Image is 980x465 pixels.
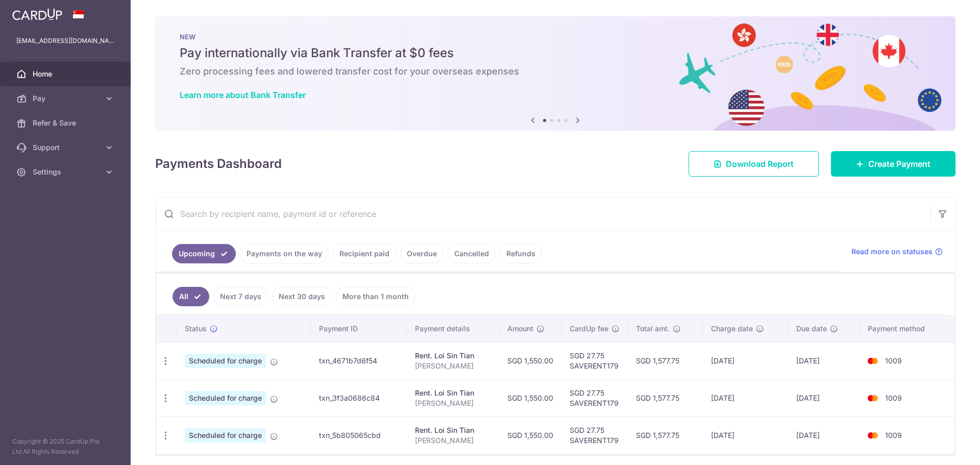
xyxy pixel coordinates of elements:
h5: Pay internationally via Bank Transfer at $0 fees [180,45,931,61]
a: Overdue [400,244,444,263]
span: Support [33,142,100,153]
td: SGD 1,550.00 [499,342,561,379]
h6: Zero processing fees and lowered transfer cost for your overseas expenses [180,65,931,78]
a: Learn more about Bank Transfer [180,90,306,100]
td: [DATE] [703,342,788,379]
span: 1009 [885,394,902,402]
td: [DATE] [788,342,860,379]
span: Refer & Save [33,118,100,128]
h4: Payments Dashboard [155,155,282,173]
a: Payments on the way [240,244,329,263]
input: Search by recipient name, payment id or reference [156,198,930,230]
a: Read more on statuses [851,247,943,257]
span: Scheduled for charge [185,354,266,368]
p: [EMAIL_ADDRESS][DOMAIN_NAME] [16,36,114,46]
a: Download Report [689,151,819,177]
p: [PERSON_NAME] [415,398,491,408]
td: [DATE] [703,379,788,417]
span: Status [185,324,207,334]
p: [PERSON_NAME] [415,435,491,446]
a: Create Payment [831,151,955,177]
img: Bank Card [863,355,883,367]
div: Rent. Loi Sin Tian [415,388,491,398]
td: SGD 1,577.75 [628,342,703,379]
td: SGD 1,577.75 [628,417,703,454]
img: Bank Card [863,392,883,404]
span: 1009 [885,431,902,439]
span: Home [33,69,100,79]
td: SGD 27.75 SAVERENT179 [561,417,628,454]
span: Download Report [726,158,794,170]
span: Scheduled for charge [185,428,266,443]
img: CardUp [12,8,62,20]
span: CardUp fee [570,324,608,334]
a: Next 7 days [213,287,268,306]
td: txn_3f3a0686c84 [311,379,406,417]
span: Scheduled for charge [185,391,266,405]
td: txn_4671b7d6f54 [311,342,406,379]
span: Total amt. [636,324,670,334]
td: SGD 1,550.00 [499,379,561,417]
span: Pay [33,93,100,104]
img: Bank transfer banner [155,16,955,131]
div: Rent. Loi Sin Tian [415,425,491,435]
a: All [173,287,209,306]
td: SGD 1,577.75 [628,379,703,417]
th: Payment ID [311,315,406,342]
th: Payment details [407,315,499,342]
span: Amount [507,324,533,334]
span: Settings [33,167,100,177]
td: SGD 27.75 SAVERENT179 [561,379,628,417]
p: NEW [180,33,931,41]
span: 1009 [885,356,902,365]
a: Next 30 days [272,287,332,306]
td: [DATE] [788,417,860,454]
th: Payment method [860,315,954,342]
a: Cancelled [448,244,496,263]
td: [DATE] [788,379,860,417]
a: Upcoming [172,244,236,263]
a: Refunds [500,244,542,263]
a: More than 1 month [336,287,415,306]
img: Bank Card [863,429,883,442]
span: Create Payment [868,158,930,170]
td: SGD 1,550.00 [499,417,561,454]
td: txn_5b805065cbd [311,417,406,454]
p: [PERSON_NAME] [415,361,491,371]
div: Rent. Loi Sin Tian [415,351,491,361]
span: Due date [796,324,827,334]
span: Read more on statuses [851,247,933,257]
td: SGD 27.75 SAVERENT179 [561,342,628,379]
td: [DATE] [703,417,788,454]
span: Charge date [711,324,753,334]
a: Recipient paid [333,244,396,263]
